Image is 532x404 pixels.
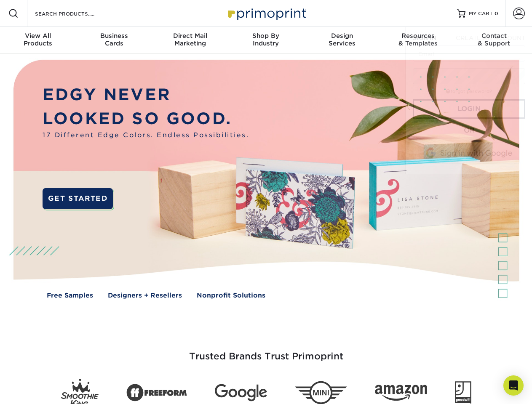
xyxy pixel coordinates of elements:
input: Email [413,45,525,61]
input: SEARCH PRODUCTS..... [34,8,116,19]
span: Shop By [228,32,304,40]
div: Cards [76,32,152,47]
a: BusinessCards [76,27,152,54]
span: Business [76,32,152,40]
div: Open Intercom Messenger [503,375,524,396]
a: Nonprofit Solutions [197,291,265,300]
span: Resources [380,32,456,40]
a: forgot password? [446,89,492,94]
div: & Templates [380,32,456,47]
a: Resources& Templates [380,27,456,54]
span: SIGN IN [413,35,436,41]
span: Direct Mail [152,32,228,40]
span: CREATE AN ACCOUNT [456,35,525,41]
img: Primoprint [224,4,308,22]
span: Design [304,32,380,40]
div: OR [413,125,525,136]
p: EDGY NEVER [43,83,249,107]
a: Free Samples [47,291,93,300]
span: MY CART [469,10,493,17]
img: Google [215,384,267,401]
img: Amazon [375,385,427,401]
a: Designers + Resellers [108,291,182,300]
div: Industry [228,32,304,47]
a: Login [413,99,525,119]
div: Marketing [152,32,228,47]
span: 0 [495,11,498,16]
p: LOOKED SO GOOD. [43,107,249,131]
a: DesignServices [304,27,380,54]
a: Direct MailMarketing [152,27,228,54]
a: Shop ByIndustry [228,27,304,54]
img: Goodwill [455,381,471,404]
span: 17 Different Edge Colors. Endless Possibilities. [43,130,249,140]
div: Services [304,32,380,47]
h3: Trusted Brands Trust Primoprint [20,331,513,372]
a: GET STARTED [43,188,113,209]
